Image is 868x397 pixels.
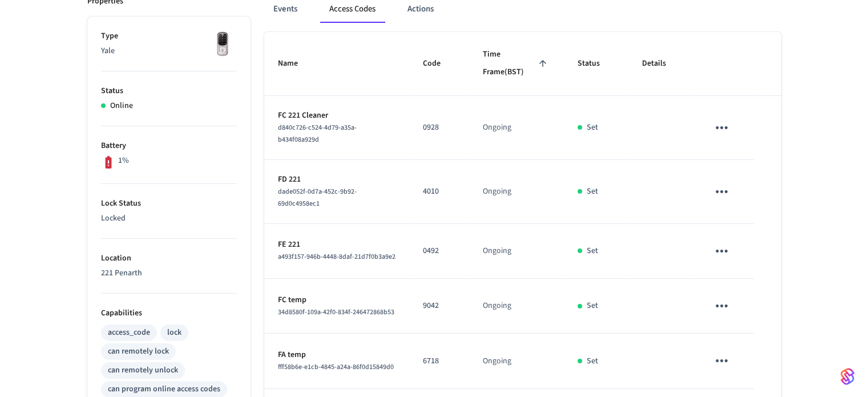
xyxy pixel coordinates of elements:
td: Ongoing [469,96,564,160]
p: Yale [101,45,237,57]
p: 4010 [423,186,455,198]
p: Locked [101,212,237,224]
span: Details [642,55,681,73]
p: Battery [101,140,237,152]
img: Yale Assure Touchscreen Wifi Smart Lock, Satin Nickel, Front [208,30,237,59]
td: Ongoing [469,224,564,279]
span: fff58b6e-e1cb-4845-a24a-86f0d15849d0 [278,362,394,372]
span: d840c726-c524-4d79-a35a-b434f08a929d [278,123,357,145]
div: can program online access codes [108,383,220,395]
td: Ongoing [469,334,564,388]
p: 0928 [423,122,455,134]
p: Location [101,252,237,264]
span: Code [423,55,455,73]
p: FA temp [278,349,395,361]
div: can remotely unlock [108,364,178,376]
p: Set [587,122,598,134]
span: dade052f-0d7a-452c-9b92-69d0c4958ec1 [278,187,357,208]
p: Type [101,30,237,42]
p: Set [587,245,598,257]
p: Lock Status [101,198,237,210]
p: FC temp [278,294,395,306]
img: SeamLogoGradient.69752ec5.svg [841,367,854,386]
span: Time Frame(BST) [483,46,550,82]
p: Set [587,300,598,312]
p: FE 221 [278,239,395,251]
p: Online [110,100,133,112]
p: Capabilities [101,307,237,319]
span: 34d8580f-109a-42f0-834f-246472868b53 [278,307,394,317]
p: Set [587,186,598,198]
p: 9042 [423,300,455,312]
p: 1% [118,155,129,167]
p: Set [587,355,598,367]
td: Ongoing [469,160,564,224]
p: FC 221 Cleaner [278,110,395,122]
span: Status [578,55,615,73]
p: Status [101,85,237,97]
div: lock [167,327,181,339]
p: 0492 [423,245,455,257]
div: can remotely lock [108,346,169,358]
span: Name [278,55,313,73]
p: 6718 [423,355,455,367]
div: access_code [108,327,150,339]
span: a493f157-946b-4448-8daf-21d7f0b3a9e2 [278,252,395,262]
p: 221 Penarth [101,267,237,279]
p: FD 221 [278,174,395,186]
td: Ongoing [469,279,564,334]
